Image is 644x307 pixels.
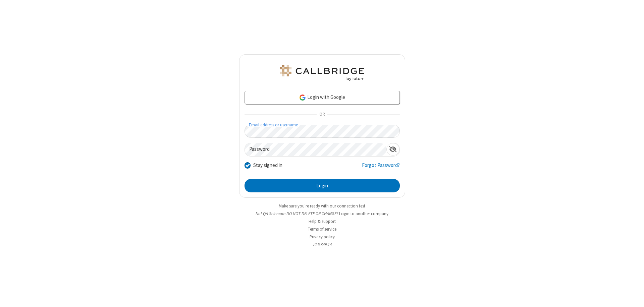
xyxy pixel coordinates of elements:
input: Password [245,143,386,156]
iframe: Chat [627,290,639,302]
a: Login with Google [245,91,400,104]
button: Login [245,179,400,192]
a: Forgot Password? [362,162,400,174]
a: Privacy policy [310,234,335,240]
li: Not QA Selenium DO NOT DELETE OR CHANGE? [239,210,405,217]
img: google-icon.png [299,94,306,101]
a: Make sure you're ready with our connection test [279,203,365,209]
div: Show password [386,143,399,156]
label: Stay signed in [253,162,282,169]
a: Terms of service [308,226,336,232]
a: Help & support [309,219,336,224]
span: OR [317,110,327,119]
button: Login to another company [339,210,388,217]
li: v2.6.349.14 [239,241,405,248]
input: Email address or username [245,125,400,138]
img: QA Selenium DO NOT DELETE OR CHANGE [278,65,366,81]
